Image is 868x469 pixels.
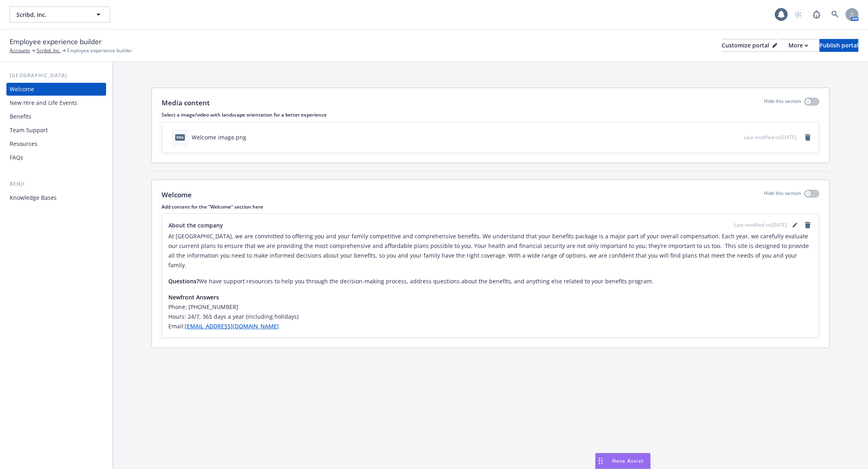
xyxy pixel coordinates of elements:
[10,47,30,54] a: Accounts
[764,98,801,108] p: Hide this section
[168,322,813,331] h6: Email:
[168,312,813,322] h6: Hours: 24/7, 365 days a year (including holidays)​
[595,453,651,469] button: Nova Assist
[790,220,800,230] a: editPencil
[722,39,777,52] button: Customize portal
[192,133,246,141] div: Welcome image.png
[6,83,106,96] a: Welcome
[6,96,106,109] a: New Hire and Life Events
[819,39,858,52] button: Publish portal
[6,137,106,150] a: Resources
[10,83,34,96] div: Welcome
[6,180,106,188] div: Benji
[67,47,132,54] span: Employee experience builder
[6,191,106,204] a: Knowledge Bases
[168,231,813,270] p: At [GEOGRAPHIC_DATA], we are committed to offering you and your family competitive and comprehens...
[168,277,199,285] strong: Questions?
[734,221,787,229] span: Last modified on [DATE]
[10,110,31,123] div: Benefits
[819,39,858,51] div: Publish portal
[721,133,727,141] button: download file
[764,190,801,200] p: Hide this section
[10,37,102,47] span: Employee experience builder
[827,6,843,23] a: Search
[162,98,210,108] p: Media content
[788,39,808,51] div: More
[10,96,77,109] div: New Hire and Life Events
[185,322,279,330] a: [EMAIL_ADDRESS][DOMAIN_NAME]
[733,133,741,141] button: preview file
[37,47,61,54] a: Scribd, Inc.
[6,72,106,80] div: [GEOGRAPHIC_DATA]
[6,151,106,164] a: FAQs
[6,110,106,123] a: Benefits
[168,276,813,286] p: We have support resources to help you through the decision-making process, address questions abou...
[10,191,57,204] div: Knowledge Bases
[10,137,37,150] div: Resources
[779,39,818,52] button: More
[10,124,48,137] div: Team Support
[162,190,192,200] p: Welcome
[722,39,777,51] div: Customize portal
[175,134,185,140] span: png
[162,203,819,210] p: Add content for the "Welcome" section here
[10,151,23,164] div: FAQs
[790,6,806,23] a: Start snowing
[162,111,819,118] p: Select a image/video with landscape orientation for a better experience
[803,133,813,142] a: remove
[612,457,644,464] span: Nova Assist
[809,6,825,23] a: Report a Bug
[803,220,813,230] a: remove
[744,134,796,141] span: Last modified on [DATE]
[596,453,606,469] div: Drag to move
[16,10,86,19] span: Scribd, Inc.
[168,221,223,229] span: About the company
[10,6,110,23] button: Scribd, Inc.
[6,124,106,137] a: Team Support
[168,293,219,301] strong: Newfront Answers
[168,302,813,312] h6: Phone: [PHONE_NUMBER]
